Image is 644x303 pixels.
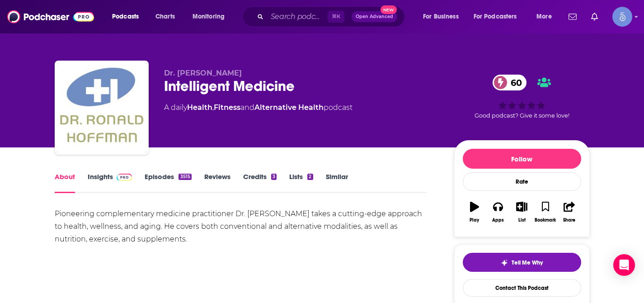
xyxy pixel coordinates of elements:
[187,103,212,112] a: Health
[112,10,139,23] span: Podcasts
[381,5,397,14] span: New
[186,9,236,24] button: open menu
[486,196,510,228] button: Apps
[7,8,94,25] img: Podchaser - Follow, Share and Rate Podcasts
[212,103,214,112] span: ,
[145,172,191,193] a: Episodes3515
[326,172,348,193] a: Similar
[352,11,397,22] button: Open AdvancedNew
[536,10,552,23] span: More
[512,259,543,266] span: Tell Me Why
[179,174,191,180] div: 3515
[164,69,242,77] span: Dr. [PERSON_NAME]
[106,9,150,24] button: open menu
[289,172,313,193] a: Lists2
[240,103,254,112] span: and
[204,172,230,193] a: Reviews
[463,253,581,272] button: tell me why sparkleTell Me Why
[56,62,147,153] img: Intelligent Medicine
[474,10,517,23] span: For Podcasters
[463,279,581,297] a: Contact This Podcast
[563,218,575,223] div: Share
[117,174,132,181] img: Podchaser Pro
[243,172,277,193] a: Credits3
[463,196,486,228] button: Play
[612,7,632,27] button: Show profile menu
[510,196,533,228] button: List
[88,172,132,193] a: InsightsPodchaser Pro
[463,172,581,191] div: Rate
[155,10,175,23] span: Charts
[470,218,479,223] div: Play
[535,218,556,223] div: Bookmark
[417,9,470,24] button: open menu
[468,9,530,24] button: open menu
[475,112,569,119] span: Good podcast? Give it some love!
[612,7,632,27] img: User Profile
[530,9,563,24] button: open menu
[565,9,580,24] a: Show notifications dropdown
[271,174,277,180] div: 3
[454,69,590,125] div: 60Good podcast? Give it some love!
[501,259,508,266] img: tell me why sparkle
[588,9,602,24] a: Show notifications dropdown
[502,75,526,90] span: 60
[356,14,393,19] span: Open Advanced
[518,218,526,223] div: List
[534,196,557,228] button: Bookmark
[214,103,240,112] a: Fitness
[307,174,313,180] div: 2
[423,10,459,23] span: For Business
[492,218,504,223] div: Apps
[267,9,328,24] input: Search podcasts, credits, & more...
[251,6,414,27] div: Search podcasts, credits, & more...
[254,103,324,112] a: Alternative Health
[557,196,581,228] button: Share
[55,172,75,193] a: About
[612,7,632,27] span: Logged in as Spiral5-G1
[493,75,526,90] a: 60
[55,208,428,246] div: Pioneering complementary medicine practitioner Dr. [PERSON_NAME] takes a cutting-edge approach to...
[150,9,180,24] a: Charts
[613,254,635,276] div: Open Intercom Messenger
[193,10,225,23] span: Monitoring
[164,102,353,113] div: A daily podcast
[463,149,581,169] button: Follow
[328,11,344,23] span: ⌘ K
